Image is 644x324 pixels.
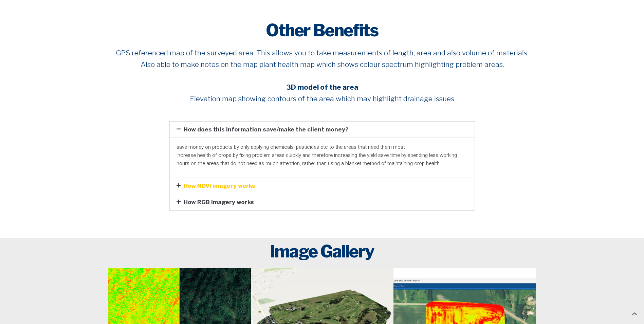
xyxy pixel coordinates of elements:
[286,83,358,91] strong: 3D model of the area
[170,194,475,210] div: How RGB imagery works
[108,241,536,262] h2: Image Gallery
[108,93,536,105] div: Elevation map showing contours of the area which may highlight drainage issues
[184,199,254,205] a: How RGB imagery works
[177,143,468,167] p: save money on products by only applying chemicals, pesticides etc to the areas that need them mos...
[108,20,536,40] h2: Other Benefits
[170,122,475,138] div: How does this information save/make the client money?
[184,126,349,133] a: How does this information save/make the client money?
[108,47,536,70] div: GPS referenced map of the surveyed area. This allows you to take measurements of length, area and...
[170,138,475,178] div: How does this information save/make the client money?
[170,178,475,194] div: How NDVI imagery works
[184,182,255,189] a: How NDVI imagery works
